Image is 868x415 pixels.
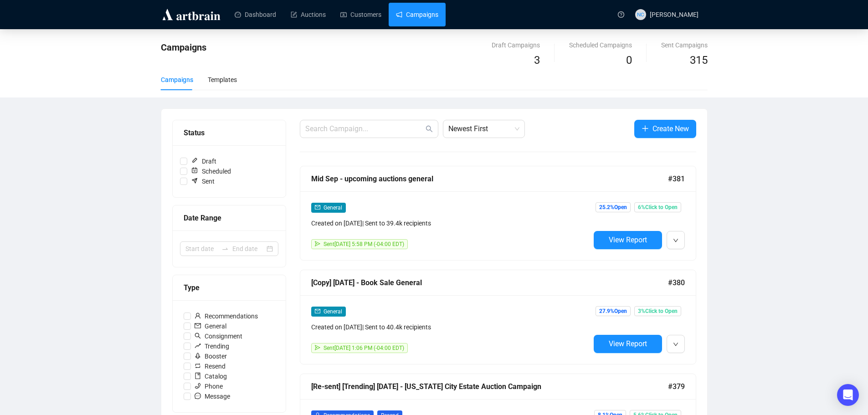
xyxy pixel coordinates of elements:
span: View Report [609,236,647,244]
span: Catalog [191,371,231,381]
span: Resend [191,361,229,371]
span: 3% Click to Open [634,306,681,316]
span: [PERSON_NAME] [650,11,699,18]
span: Recommendations [191,311,262,321]
a: Mid Sep - upcoming auctions general#381mailGeneralCreated on [DATE]| Sent to 39.4k recipientssend... [300,166,696,261]
div: Created on [DATE] | Sent to 40.4k recipients [311,322,590,332]
div: Date Range [184,212,275,224]
span: Draft [187,156,220,166]
span: Campaigns [161,42,206,53]
span: Consignment [191,331,246,341]
span: Trending [191,341,233,351]
div: Status [184,127,275,138]
span: mail [195,323,201,329]
span: mail [315,308,320,314]
span: Phone [191,381,226,391]
span: Sent [187,176,218,186]
div: [Re-sent] [Trending] [DATE] - [US_STATE] City Estate Auction Campaign [311,381,668,392]
button: View Report [594,231,662,249]
a: Auctions [291,3,326,26]
input: Search Campaign... [305,123,424,134]
span: #380 [668,277,685,288]
span: search [195,333,201,339]
span: send [315,241,320,246]
div: Sent Campaigns [661,40,708,50]
span: Scheduled [187,166,235,176]
span: book [195,373,201,379]
input: Start date [185,244,218,254]
span: 25.2% Open [596,202,631,212]
span: send [315,345,320,350]
span: down [673,238,678,243]
span: to [221,245,229,252]
button: Create New [634,120,696,138]
a: Dashboard [235,3,276,26]
span: user [195,313,201,319]
span: rise [195,343,201,349]
div: [Copy] [DATE] - Book Sale General [311,277,668,288]
div: Open Intercom Messenger [837,384,859,406]
span: General [324,205,342,211]
span: down [673,342,678,347]
span: General [324,308,342,315]
span: mail [315,205,320,210]
a: Customers [340,3,381,26]
span: General [191,321,230,331]
span: View Report [609,339,647,348]
div: Type [184,282,275,293]
span: 6% Click to Open [634,202,681,212]
span: Sent [DATE] 5:58 PM (-04:00 EDT) [324,241,404,247]
span: search [426,125,433,133]
a: [Copy] [DATE] - Book Sale General#380mailGeneralCreated on [DATE]| Sent to 40.4k recipientssendSe... [300,270,696,364]
span: 3 [534,54,540,67]
button: View Report [594,335,662,353]
span: plus [642,125,649,132]
div: Mid Sep - upcoming auctions general [311,173,668,184]
img: logo [161,7,222,22]
span: Create New [652,123,689,134]
span: retweet [195,363,201,369]
span: rocket [195,353,201,359]
span: 0 [626,54,632,67]
div: Created on [DATE] | Sent to 39.4k recipients [311,218,590,228]
span: #381 [668,173,685,184]
div: Templates [208,75,237,85]
span: swap-right [221,245,229,252]
span: Booster [191,351,231,361]
span: Newest First [448,120,519,138]
span: question-circle [618,11,624,18]
span: Message [191,391,234,401]
span: 27.9% Open [596,306,631,316]
span: phone [195,383,201,389]
a: Campaigns [396,3,438,26]
span: 315 [690,54,708,67]
input: End date [232,244,265,254]
span: NC [637,10,644,19]
div: Scheduled Campaigns [569,40,632,50]
div: Draft Campaigns [492,40,540,50]
span: message [195,393,201,399]
span: Sent [DATE] 1:06 PM (-04:00 EDT) [324,345,404,351]
div: Campaigns [161,75,193,85]
span: #379 [668,381,685,392]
